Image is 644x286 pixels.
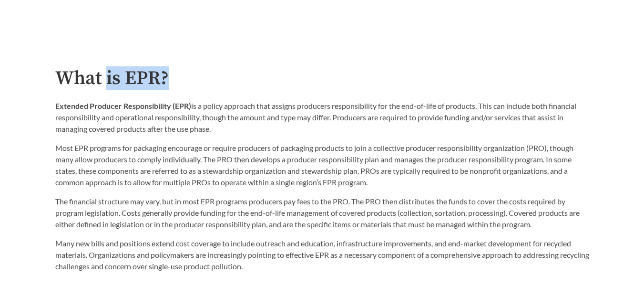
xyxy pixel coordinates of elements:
[55,238,589,272] p: Many new bills and positions extend cost coverage to include outreach and education, infrastructu...
[55,142,589,188] p: Most EPR programs for packaging encourage or require producers of packaging products to join a co...
[55,101,191,110] strong: Extended Producer Responsibility (EPR)
[55,68,589,89] h2: What is EPR?
[55,100,589,135] p: is a policy approach that assigns producers responsibility for the end-of-life of products. This ...
[55,196,589,230] p: The financial structure may vary, but in most EPR programs producers pay fees to the PRO. The PRO...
